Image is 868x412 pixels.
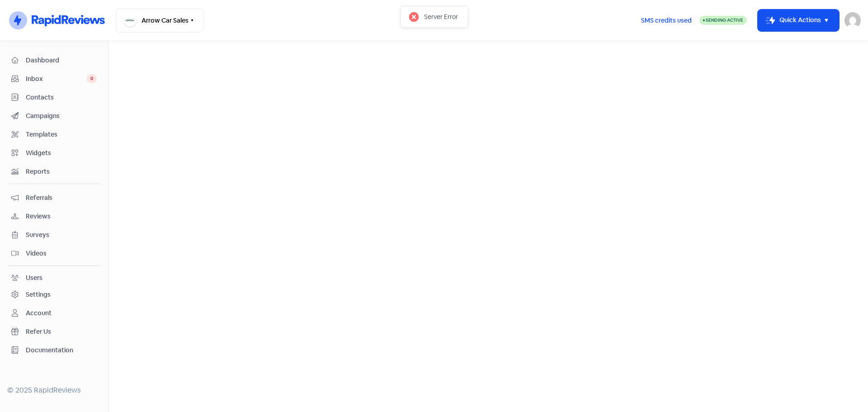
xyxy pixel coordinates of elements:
a: Settings [7,286,101,303]
a: Inbox 0 [7,71,101,87]
div: Users [26,273,42,283]
span: Sending Active [706,17,743,23]
a: Account [7,305,101,322]
span: Reviews [26,212,97,221]
div: © 2025 RapidReviews [7,385,101,396]
a: Templates [7,126,101,143]
a: Refer Us [7,323,101,340]
span: 0 [87,74,97,83]
a: Reports [7,163,101,180]
a: Dashboard [7,52,101,69]
span: Widgets [26,148,97,158]
div: Server Error [424,12,458,22]
span: Dashboard [26,56,97,65]
a: Users [7,270,101,286]
a: Campaigns [7,108,101,124]
a: Documentation [7,342,101,359]
img: User [844,12,861,28]
div: Settings [26,290,51,299]
span: Refer Us [26,327,97,336]
span: Videos [26,249,97,258]
span: Contacts [26,93,97,102]
span: Surveys [26,230,97,240]
a: Referrals [7,189,101,206]
span: SMS credits used [641,16,692,25]
span: Inbox [26,74,87,84]
span: Campaigns [26,111,97,121]
a: SMS credits used [633,15,699,24]
span: Templates [26,130,97,139]
button: Quick Actions [758,9,839,31]
div: Account [26,308,52,318]
a: Videos [7,245,101,262]
a: Contacts [7,89,101,106]
a: Surveys [7,227,101,243]
span: Referrals [26,193,97,203]
span: Documentation [26,346,97,355]
span: Reports [26,167,97,176]
a: Widgets [7,145,101,161]
button: Arrow Car Sales [116,8,203,33]
a: Reviews [7,208,101,225]
a: Sending Active [699,15,747,26]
